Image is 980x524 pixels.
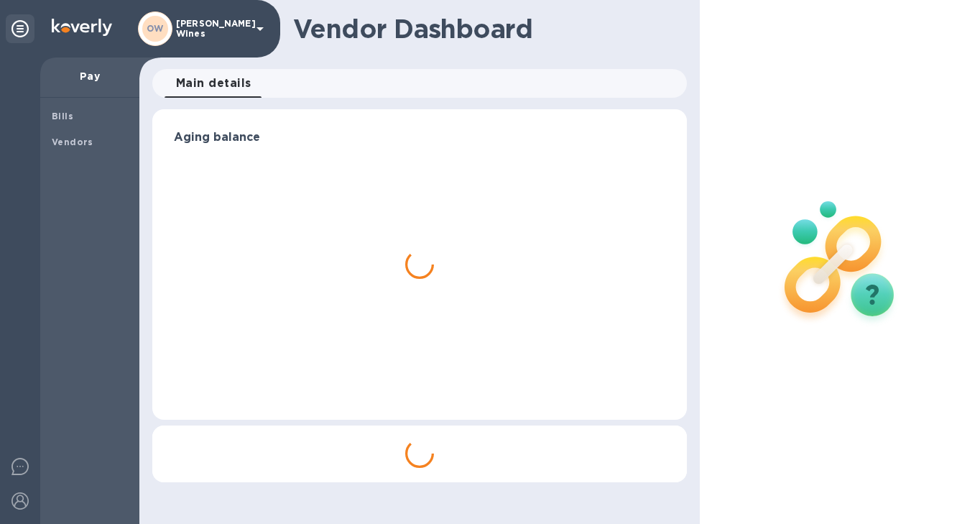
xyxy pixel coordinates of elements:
[176,19,248,39] p: [PERSON_NAME] Wines
[6,14,34,43] div: Unpin categories
[52,69,128,83] p: Pay
[147,23,164,34] b: OW
[52,111,73,121] b: Bills
[293,14,677,44] h1: Vendor Dashboard
[174,131,665,144] h3: Aging balance
[52,137,93,147] b: Vendors
[176,73,251,93] span: Main details
[52,19,112,36] img: Logo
